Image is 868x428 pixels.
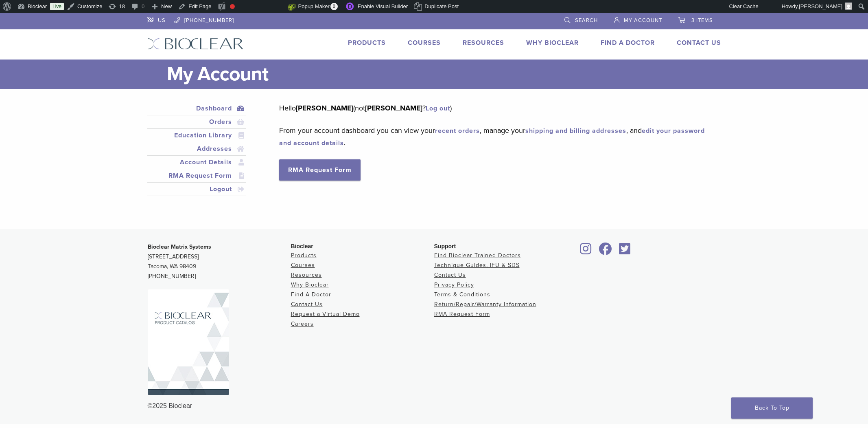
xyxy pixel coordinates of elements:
a: Resources [463,39,504,47]
a: Find A Doctor [291,291,331,298]
a: Contact Us [434,271,466,278]
a: Why Bioclear [291,281,329,288]
h1: My Account [167,60,721,89]
a: Orders [149,117,245,127]
a: RMA Request Form [434,311,490,318]
a: shipping and billing addresses [525,127,626,135]
a: Courses [408,39,441,47]
a: [PHONE_NUMBER] [174,13,234,25]
a: Contact Us [291,301,323,308]
img: Bioclear [147,38,244,50]
a: Return/Repair/Warranty Information [434,301,536,308]
a: Courses [291,262,315,269]
div: ©2025 Bioclear [148,401,721,411]
a: Why Bioclear [526,39,579,47]
strong: [PERSON_NAME] [296,104,353,113]
span: Bioclear [291,243,313,249]
a: Privacy Policy [434,281,474,288]
a: RMA Request Form [149,171,245,181]
a: Bioclear [617,247,634,256]
a: RMA Request Form [279,159,361,181]
a: Request a Virtual Demo [291,311,360,318]
a: Resources [291,271,322,278]
a: Account Details [149,157,245,167]
a: Addresses [149,144,245,154]
a: My Account [614,13,662,25]
p: [STREET_ADDRESS] Tacoma, WA 98409 [PHONE_NUMBER] [148,242,291,281]
a: Live [50,3,64,10]
a: Logout [149,184,245,194]
a: Careers [291,320,314,327]
a: Dashboard [149,104,245,113]
span: [PERSON_NAME] [799,3,842,9]
a: Contact Us [677,39,721,47]
span: Support [434,243,456,249]
a: Products [348,39,386,47]
span: Search [575,17,598,24]
img: Views over 48 hours. Click for more Jetpack Stats. [242,2,288,12]
a: 3 items [678,13,713,25]
a: Terms & Conditions [434,291,490,298]
a: Log out [426,104,450,113]
a: Find A Doctor [601,39,655,47]
div: Focus keyphrase not set [230,4,235,9]
a: Bioclear [577,247,595,256]
img: Bioclear [148,289,229,395]
span: 3 items [691,17,713,24]
a: Products [291,252,317,259]
span: 0 [330,3,338,10]
a: Education Library [149,130,245,140]
a: Back To Top [731,397,813,419]
a: recent orders [435,127,480,135]
nav: Account pages [147,102,247,206]
a: Bioclear [596,247,615,256]
a: Technique Guides, IFU & SDS [434,262,520,269]
a: Search [564,13,598,25]
a: Find Bioclear Trained Doctors [434,252,521,259]
strong: Bioclear Matrix Systems [148,243,211,250]
strong: [PERSON_NAME] [365,104,422,113]
p: From your account dashboard you can view your , manage your , and . [279,124,708,149]
span: My Account [624,17,662,24]
p: Hello (not ? ) [279,102,708,114]
a: US [147,13,166,25]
